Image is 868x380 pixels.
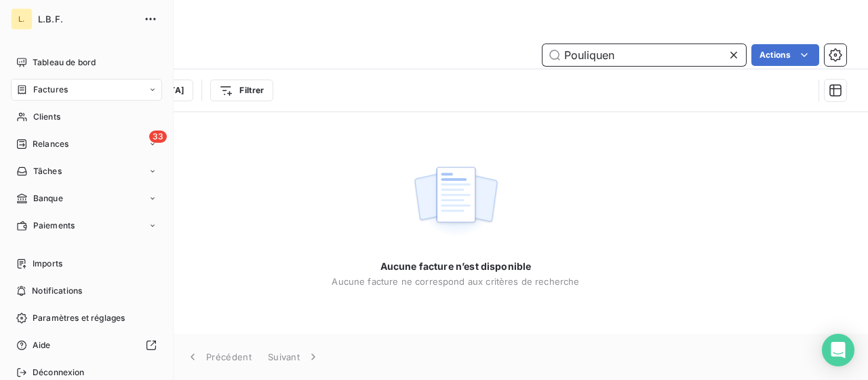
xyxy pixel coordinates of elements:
[11,334,162,356] a: Aide
[33,312,125,324] span: Paramètres et réglages
[33,220,75,232] span: Paiements
[822,334,854,366] div: Open Intercom Messenger
[11,160,162,182] a: Tâches
[542,44,746,66] input: Rechercher
[38,14,136,24] span: L.B.F.
[178,343,260,371] button: Précédent
[11,188,162,209] a: Banque
[11,133,162,155] a: 33Relances
[33,339,51,351] span: Aide
[260,343,328,371] button: Suivant
[332,276,579,287] span: Aucune facture ne correspond aux critères de recherche
[33,366,85,379] span: Déconnexion
[11,79,162,101] a: Factures
[11,106,162,128] a: Clients
[33,258,62,270] span: Imports
[149,131,167,143] span: 33
[33,84,68,96] span: Factures
[751,44,819,66] button: Actions
[380,260,532,273] span: Aucune facture n’est disponible
[11,215,162,237] a: Paiements
[210,80,273,101] button: Filtrer
[11,307,162,329] a: Paramètres et réglages
[11,8,33,30] div: L.
[33,138,68,150] span: Relances
[11,253,162,275] a: Imports
[33,165,62,177] span: Tâches
[33,111,60,123] span: Clients
[32,285,82,297] span: Notifications
[412,159,499,243] img: empty state
[33,56,96,69] span: Tableau de bord
[33,192,63,205] span: Banque
[11,52,162,73] a: Tableau de bord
